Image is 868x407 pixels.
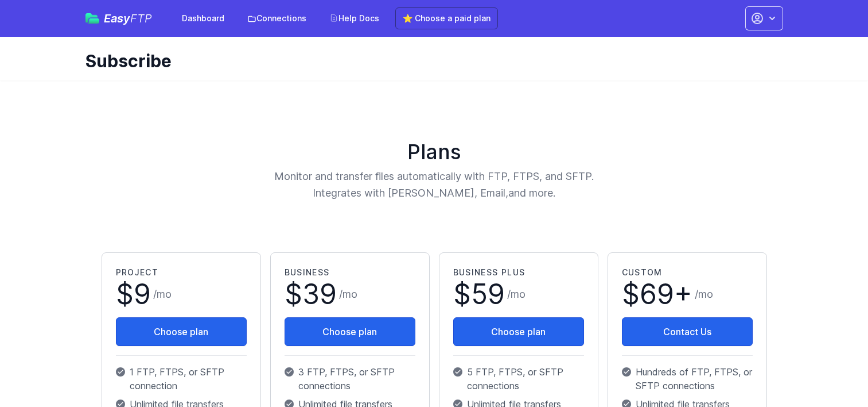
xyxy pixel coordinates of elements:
[695,286,713,302] span: /
[116,365,247,393] p: 1 FTP, FTPS, or SFTP connection
[285,317,415,346] button: Choose plan
[302,277,337,311] span: 39
[511,288,526,300] span: mo
[134,277,151,311] span: 9
[622,281,692,308] span: $
[157,288,172,300] span: mo
[622,365,753,393] p: Hundreds of FTP, FTPS, or SFTP connections
[339,286,357,302] span: /
[285,267,415,278] h2: Business
[640,277,692,311] span: 69+
[342,288,357,300] span: mo
[240,8,313,29] a: Connections
[116,267,247,278] h2: Project
[153,286,172,302] span: /
[395,7,498,29] a: ⭐ Choose a paid plan
[175,8,231,29] a: Dashboard
[622,267,753,278] h2: Custom
[453,365,584,393] p: 5 FTP, FTPS, or SFTP connections
[285,365,415,393] p: 3 FTP, FTPS, or SFTP connections
[85,13,152,24] a: EasyFTP
[285,281,337,308] span: $
[622,317,753,346] a: Contact Us
[698,288,713,300] span: mo
[85,13,99,24] img: easyftp_logo.png
[130,11,152,25] span: FTP
[116,281,151,308] span: $
[453,267,584,278] h2: Business Plus
[453,317,584,346] button: Choose plan
[322,8,386,29] a: Help Docs
[471,277,505,311] span: 59
[116,317,247,346] button: Choose plan
[453,281,505,308] span: $
[97,140,772,163] h1: Plans
[209,168,659,202] p: Monitor and transfer files automatically with FTP, FTPS, and SFTP. Integrates with [PERSON_NAME],...
[507,286,526,302] span: /
[104,13,152,24] span: Easy
[85,51,774,71] h1: Subscribe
